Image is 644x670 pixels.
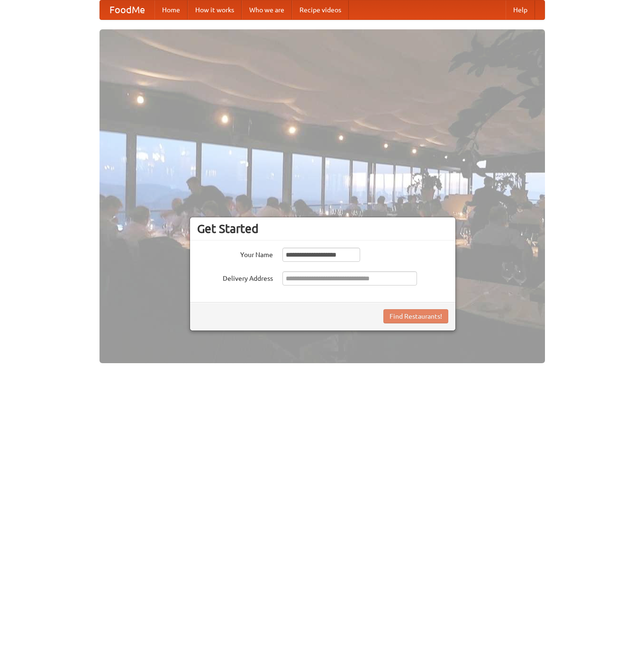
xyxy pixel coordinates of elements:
[188,0,242,19] a: How it works
[197,222,448,236] h3: Get Started
[197,248,273,259] label: Your Name
[383,309,448,323] button: Find Restaurants!
[100,0,154,19] a: FoodMe
[242,0,292,19] a: Who we are
[197,271,273,283] label: Delivery Address
[506,0,535,19] a: Help
[292,0,349,19] a: Recipe videos
[154,0,188,19] a: Home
